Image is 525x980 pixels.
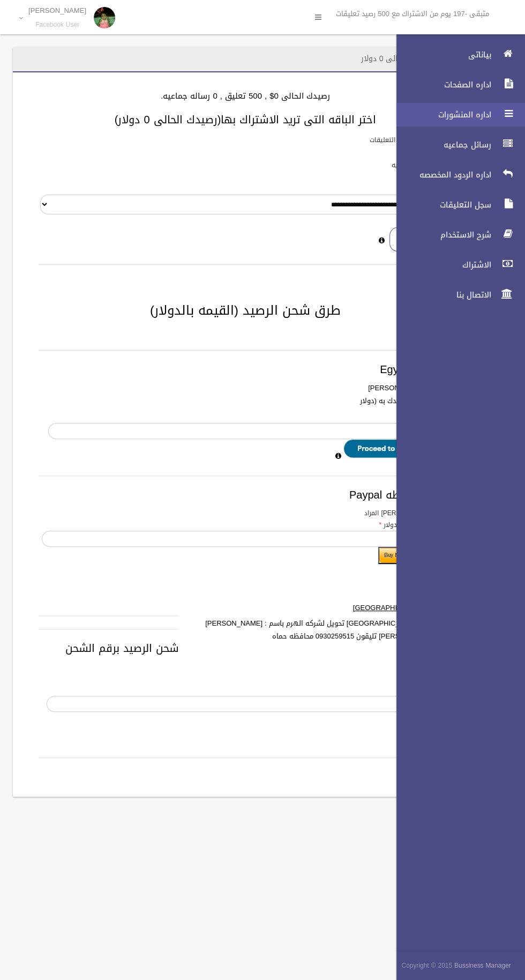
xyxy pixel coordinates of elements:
a: سجل التعليقات [387,193,525,217]
a: اداره الردود المخصصه [387,163,525,187]
h3: اختر الباقه التى تريد الاشتراك بها(رصيدك الحالى 0 دولار) [26,114,465,125]
label: داخل [GEOGRAPHIC_DATA] تحويل لشركه الهرم باسم : [PERSON_NAME] [PERSON_NAME] تليقون 0930259515 محا... [179,617,444,643]
a: اداره المنشورات [387,103,525,127]
span: اداره الصفحات [387,79,494,90]
h3: الدفع بواسطه Paypal [39,489,452,501]
h3: Egypt payment [39,363,452,375]
header: الاشتراك - رصيدك الحالى 0 دولار [348,48,478,69]
a: رسائل جماعيه [387,133,525,157]
h4: رصيدك الحالى 0$ , 500 تعليق , 0 رساله جماعيه. [26,92,465,101]
a: الاتصال بنا [387,283,525,307]
span: رسائل جماعيه [387,139,494,150]
span: Copyright © 2015 [401,960,452,971]
strong: Bussiness Manager [454,960,511,971]
span: اداره الردود المخصصه [387,169,494,180]
label: باقات الرسائل الجماعيه [392,159,454,171]
a: اداره الصفحات [387,73,525,96]
a: الاشتراك [387,253,525,277]
span: الاشتراك [387,259,494,270]
label: باقات الرد الالى على التعليقات [370,134,454,146]
span: بياناتى [387,49,494,60]
a: شرح الاستخدام [387,223,525,247]
a: بياناتى [387,43,525,66]
small: Facebook User [28,21,86,29]
h3: شحن الرصيد برقم الشحن [39,642,452,654]
label: من [GEOGRAPHIC_DATA] [179,602,444,614]
span: شرح الاستخدام [387,229,494,240]
span: الاتصال بنا [387,289,494,300]
input: Submit [378,547,457,564]
span: اداره المنشورات [387,109,494,120]
p: [PERSON_NAME] [28,6,86,14]
h2: طرق شحن الرصيد (القيمه بالدولار) [26,303,465,317]
span: سجل التعليقات [387,199,494,210]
